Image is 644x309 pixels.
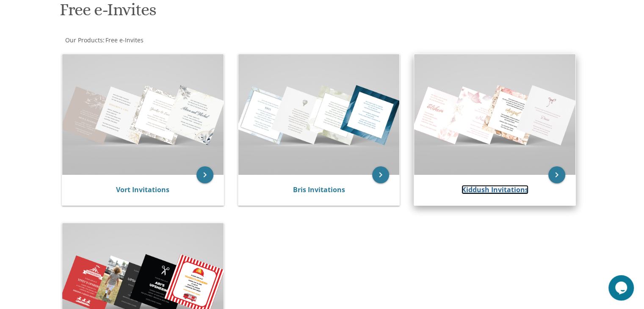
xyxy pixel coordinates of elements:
span: Free e-Invites [105,36,144,44]
iframe: chat widget [608,275,636,301]
a: Vort Invitations [116,185,169,194]
a: keyboard_arrow_right [196,166,213,183]
img: Vort Invitations [62,54,224,175]
h1: Free e-Invites [60,0,405,25]
a: Free e-Invites [105,36,144,44]
a: keyboard_arrow_right [548,166,565,183]
img: Kiddush Invitations [414,54,575,175]
img: Bris Invitations [238,54,400,175]
a: Our Products [64,36,103,44]
div: : [58,36,322,44]
a: Bris Invitations [293,185,345,194]
a: keyboard_arrow_right [372,166,389,183]
a: Kiddush Invitations [462,185,528,194]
